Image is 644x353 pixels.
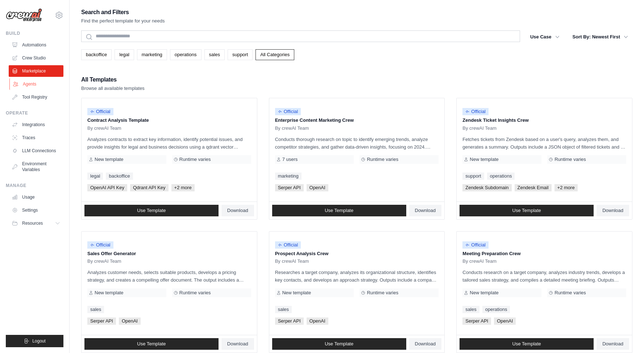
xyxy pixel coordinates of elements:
p: Conducts thorough research on topic to identify emerging trends, analyze competitor strategies, a... [275,136,439,151]
a: Usage [9,191,63,203]
span: By crewAI Team [87,258,121,264]
span: Serper API [462,317,491,325]
p: Find the perfect template for your needs [81,17,165,25]
span: Use Template [325,341,353,347]
a: marketing [275,173,302,180]
span: Use Template [137,208,166,213]
p: Enterprise Content Marketing Crew [275,117,439,124]
h2: Search and Filters [81,7,165,17]
span: OpenAI API Key [87,184,127,191]
a: legal [115,49,134,60]
span: By crewAI Team [462,258,496,264]
a: Marketplace [9,65,63,77]
a: Download [221,205,254,216]
span: Use Template [512,341,541,347]
span: Download [227,208,248,213]
a: sales [204,49,225,60]
a: Integrations [9,119,63,130]
span: Download [415,341,436,347]
span: Resources [22,220,43,226]
span: Runtime varies [179,290,211,296]
span: Qdrant API Key [130,184,169,191]
p: Fetches tickets from Zendesk based on a user's query, analyzes them, and generates a summary. Out... [462,136,626,151]
a: Download [597,205,629,216]
span: Download [602,341,623,347]
span: New template [95,157,123,162]
span: Zendesk Subdomain [462,184,511,191]
a: Use Template [272,205,406,216]
a: Tool Registry [9,91,63,103]
a: legal [87,173,103,180]
a: Download [409,338,442,350]
a: Use Template [84,338,219,350]
span: Official [462,108,489,115]
a: sales [275,306,292,313]
a: sales [87,306,104,313]
span: +2 more [171,184,195,191]
a: Use Template [460,338,594,350]
span: Use Template [512,208,541,213]
span: By crewAI Team [87,125,121,131]
a: Download [221,338,254,350]
p: Zendesk Ticket Insights Crew [462,117,626,124]
button: Sort By: Newest First [568,30,632,43]
span: Official [462,241,489,249]
a: support [462,173,484,180]
p: Researches a target company, analyzes its organizational structure, identifies key contacts, and ... [275,269,439,284]
a: Traces [9,132,63,144]
span: Serper API [87,317,116,325]
a: backoffice [106,173,133,180]
a: Crew Studio [9,52,63,64]
span: OpenAI [119,317,141,325]
span: OpenAI [307,184,328,191]
button: Logout [6,335,63,347]
span: Runtime varies [367,157,398,162]
a: marketing [137,49,167,60]
p: Contract Analysis Template [87,117,251,124]
span: By crewAI Team [275,258,309,264]
span: New template [282,290,311,296]
span: Official [87,241,113,249]
span: Official [275,241,301,249]
span: Use Template [325,208,353,213]
div: Operate [6,110,63,116]
span: By crewAI Team [462,125,496,131]
span: Serper API [275,317,304,325]
span: 7 users [282,157,298,162]
span: Use Template [137,341,166,347]
p: Analyzes customer needs, selects suitable products, develops a pricing strategy, and creates a co... [87,269,251,284]
span: Download [602,208,623,213]
span: Official [275,108,301,115]
p: Analyzes contracts to extract key information, identify potential issues, and provide insights fo... [87,136,251,151]
p: Conducts research on a target company, analyzes industry trends, develops a tailored sales strate... [462,269,626,284]
span: New template [470,157,498,162]
span: Runtime varies [367,290,398,296]
p: Browse all available templates [81,85,145,92]
span: Logout [32,338,46,344]
a: backoffice [81,49,112,60]
span: OpenAI [307,317,328,325]
button: Resources [9,217,63,229]
span: New template [470,290,498,296]
span: Runtime varies [179,157,211,162]
a: Automations [9,39,63,51]
p: Prospect Analysis Crew [275,250,439,257]
span: Download [415,208,436,213]
p: Meeting Preparation Crew [462,250,626,257]
a: Use Template [84,205,219,216]
a: support [228,49,253,60]
span: OpenAI [494,317,516,325]
a: Agents [9,78,64,90]
button: Use Case [526,30,564,43]
div: Manage [6,183,63,188]
span: Zendesk Email [515,184,552,191]
a: operations [170,49,201,60]
a: All Categories [255,49,294,60]
a: Settings [9,204,63,216]
span: Serper API [275,184,304,191]
h2: All Templates [81,75,145,85]
span: +2 more [554,184,578,191]
a: Use Template [460,205,594,216]
span: Download [227,341,248,347]
span: By crewAI Team [275,125,309,131]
